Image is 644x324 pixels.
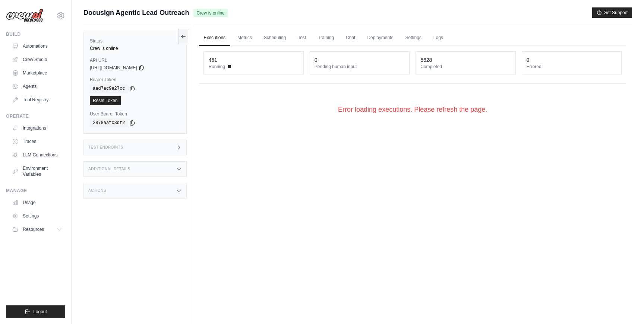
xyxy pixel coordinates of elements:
a: Marketplace [9,67,65,79]
div: 461 [208,56,217,64]
dt: Pending human input [315,64,405,70]
div: 0 [527,56,530,64]
div: Error loading executions. Please refresh the page. [199,93,626,127]
a: Chat [341,30,360,46]
button: Resources [9,223,65,235]
a: Environment Variables [9,162,65,180]
div: Manage [6,188,65,194]
span: Running [208,64,225,70]
div: Crew is online [90,45,180,51]
span: Crew is online [193,9,227,17]
div: Operate [6,113,65,119]
span: [URL][DOMAIN_NAME] [90,65,137,71]
label: Status [90,38,180,44]
label: API URL [90,57,180,63]
a: Integrations [9,122,65,134]
a: Scheduling [259,30,290,46]
button: Logout [6,305,65,318]
h3: Test Endpoints [88,145,123,150]
label: User Bearer Token [90,111,180,117]
a: Reset Token [90,96,121,105]
dt: Errored [527,64,617,70]
label: Bearer Token [90,77,180,83]
img: Logo [6,9,43,23]
a: Automations [9,40,65,52]
span: Logout [33,309,47,315]
a: Metrics [233,30,256,46]
a: Deployments [363,30,398,46]
span: Docusign Agentic Lead Outreach [83,7,189,18]
span: Resources [23,226,44,232]
a: Tool Registry [9,94,65,106]
a: Usage [9,197,65,209]
a: Crew Studio [9,54,65,66]
a: Training [313,30,338,46]
a: Logs [429,30,448,46]
a: LLM Connections [9,149,65,161]
h3: Actions [88,188,106,193]
a: Agents [9,80,65,92]
div: 5628 [420,56,432,64]
a: Test [293,30,310,46]
code: aad7ac9a27cc [90,84,128,93]
code: 2878aafc3df2 [90,118,128,127]
a: Traces [9,136,65,147]
a: Settings [401,30,426,46]
div: 0 [315,56,318,64]
div: Build [6,31,65,37]
a: Settings [9,210,65,222]
h3: Additional Details [88,167,130,171]
button: Get Support [592,7,632,18]
a: Executions [199,30,230,46]
dt: Completed [420,64,511,70]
